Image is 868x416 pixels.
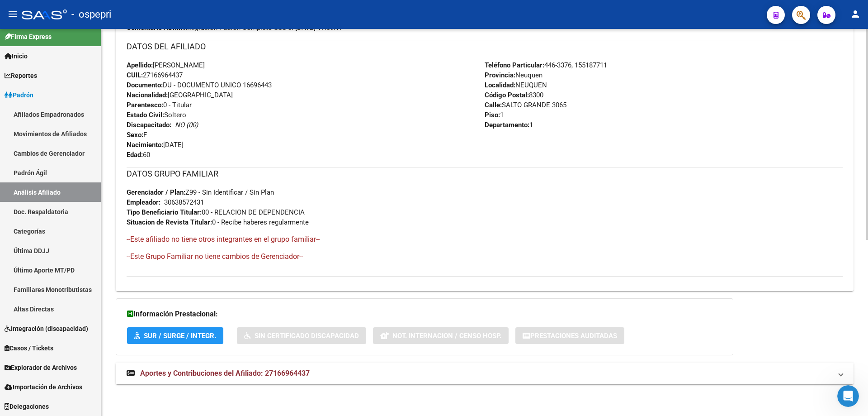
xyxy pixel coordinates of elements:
[485,81,547,89] span: NEUQUEN
[5,324,88,334] span: Integración (discapacidad)
[5,363,77,373] span: Explorador de Archivos
[71,5,111,24] span: - ospepri
[127,208,202,216] strong: Tipo Beneficiario Titular:
[485,101,502,109] strong: Calle:
[5,90,33,100] span: Padrón
[144,332,216,340] span: SUR / SURGE / INTEGR.
[127,208,305,216] span: 00 - RELACION DE DEPENDENCIA
[127,121,171,129] strong: Discapacitado:
[485,61,544,69] strong: Teléfono Particular:
[485,71,515,79] strong: Provincia:
[127,151,143,159] strong: Edad:
[127,218,212,226] strong: Situacion de Revista Titular:
[127,61,205,69] span: [PERSON_NAME]
[373,327,509,344] button: Not. Internacion / Censo Hosp.
[127,151,150,159] span: 60
[5,51,28,61] span: Inicio
[5,71,37,81] span: Reportes
[485,71,542,79] span: Neuquen
[485,121,533,129] span: 1
[127,198,160,206] strong: Empleador:
[127,71,143,79] strong: CUIL:
[127,131,147,139] span: F
[485,91,543,99] span: 8300
[485,101,566,109] span: SALTO GRANDE 3065
[127,81,272,89] span: DU - DOCUMENTO UNICO 16696443
[127,252,843,262] h4: --Este Grupo Familiar no tiene cambios de Gerenciador--
[127,327,223,344] button: SUR / SURGE / INTEGR.
[7,9,18,19] mat-icon: menu
[5,382,82,392] span: Importación de Archivos
[127,234,843,244] h4: --Este afiliado no tiene otros integrantes en el grupo familiar--
[255,332,359,340] span: Sin Certificado Discapacidad
[127,218,309,226] span: 0 - Recibe haberes regularmente
[127,111,164,119] strong: Estado Civil:
[392,332,501,340] span: Not. Internacion / Censo Hosp.
[116,363,854,384] mat-expansion-panel-header: Aportes y Contribuciones del Afiliado: 27166964437
[237,327,366,344] button: Sin Certificado Discapacidad
[127,188,185,196] strong: Gerenciador / Plan:
[140,369,310,378] span: Aportes y Contribuciones del Afiliado: 27166964437
[127,188,274,196] span: Z99 - Sin Identificar / Sin Plan
[127,101,192,109] span: 0 - Titular
[515,327,624,344] button: Prestaciones Auditadas
[127,61,153,69] strong: Apellido:
[5,32,52,42] span: Firma Express
[485,111,500,119] strong: Piso:
[5,402,49,411] span: Delegaciones
[127,141,163,149] strong: Nacimiento:
[127,81,163,89] strong: Documento:
[127,111,186,119] span: Soltero
[485,121,529,129] strong: Departamento:
[127,91,233,99] span: [GEOGRAPHIC_DATA]
[127,131,143,139] strong: Sexo:
[530,332,617,340] span: Prestaciones Auditadas
[127,101,163,109] strong: Parentesco:
[485,61,607,69] span: 446-3376, 155187711
[127,71,183,79] span: 27166964437
[164,197,204,207] div: 30638572431
[837,385,859,407] iframe: Intercom live chat
[127,308,722,320] h3: Información Prestacional:
[485,81,515,89] strong: Localidad:
[127,91,168,99] strong: Nacionalidad:
[5,343,53,353] span: Casos / Tickets
[850,9,861,19] mat-icon: person
[127,24,187,32] strong: Comentario ADMIN:
[127,40,843,53] h3: DATOS DEL AFILIADO
[485,111,504,119] span: 1
[127,141,184,149] span: [DATE]
[175,121,198,129] i: NO (00)
[127,167,843,180] h3: DATOS GRUPO FAMILIAR
[485,91,529,99] strong: Código Postal:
